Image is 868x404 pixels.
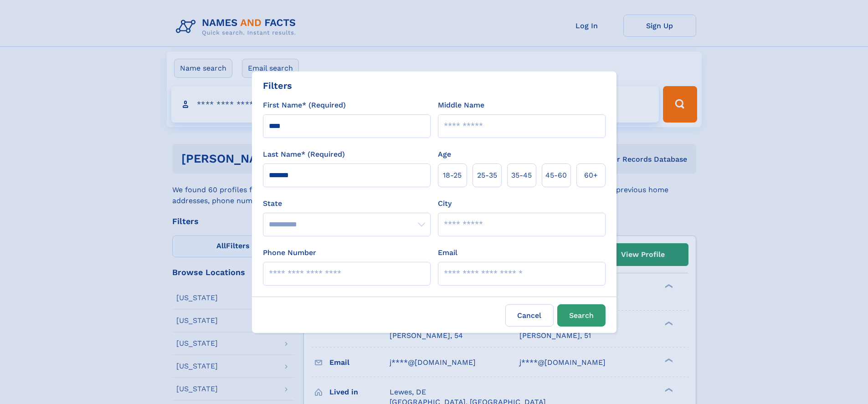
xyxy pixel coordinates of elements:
[511,170,532,181] span: 35‑45
[443,170,462,181] span: 18‑25
[263,100,346,111] label: First Name* (Required)
[263,198,431,209] label: State
[557,304,606,327] button: Search
[438,100,484,111] label: Middle Name
[438,198,452,209] label: City
[545,170,567,181] span: 45‑60
[477,170,497,181] span: 25‑35
[584,170,598,181] span: 60+
[438,149,451,160] label: Age
[263,149,345,160] label: Last Name* (Required)
[263,79,292,92] div: Filters
[263,247,316,258] label: Phone Number
[505,304,554,327] label: Cancel
[438,247,457,258] label: Email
